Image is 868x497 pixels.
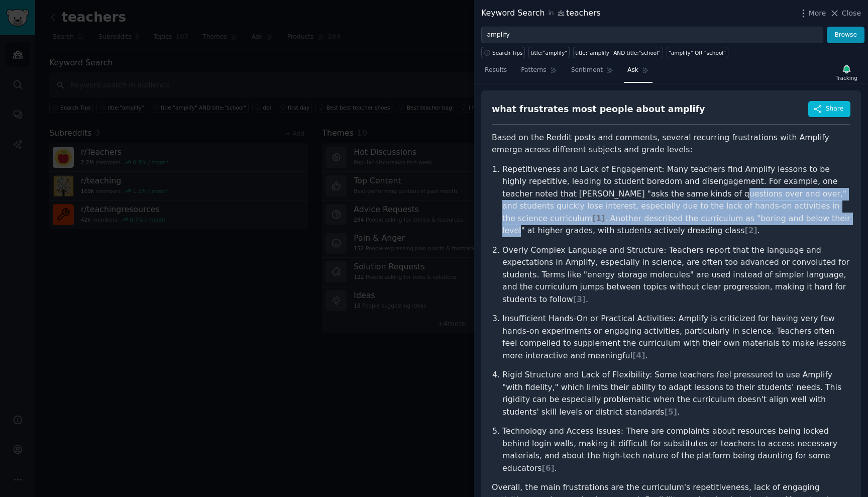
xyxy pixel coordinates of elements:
[531,49,568,56] div: title:"amplify"
[541,463,554,473] span: [ 6 ]
[826,105,843,114] span: Share
[627,66,638,75] span: Ask
[485,66,507,75] span: Results
[481,47,525,58] button: Search Tips
[842,8,861,19] span: Close
[492,132,850,156] p: Based on the Reddit posts and comments, several recurring frustrations with Amplify emerge across...
[517,62,560,83] a: Patterns
[809,8,826,19] span: More
[548,9,554,18] span: in
[665,407,677,417] span: [ 5 ]
[632,351,645,360] span: [ 4 ]
[798,8,826,19] button: More
[502,425,850,474] p: Technology and Access Issues: There are complaints about resources being locked behind login wall...
[481,7,601,20] div: Keyword Search teachers
[492,49,523,56] span: Search Tips
[528,47,570,58] a: title:"amplify"
[832,62,861,83] button: Tracking
[573,47,663,58] a: title:"amplify" AND title:"school"
[502,244,850,306] p: Overly Complex Language and Structure: Teachers report that the language and expectations in Ampl...
[502,369,850,418] p: Rigid Structure and Lack of Flexibility: Some teachers feel pressured to use Amplify "with fideli...
[744,226,757,235] span: [ 2 ]
[502,313,850,362] p: Insufficient Hands-On or Practical Activities: Amplify is criticized for having very few hands-on...
[568,62,617,83] a: Sentiment
[827,27,864,44] button: Browse
[829,8,861,19] button: Close
[481,27,823,44] input: Try a keyword related to your business
[835,74,857,81] div: Tracking
[492,103,705,116] div: what frustrates most people about amplify
[502,163,850,237] p: Repetitiveness and Lack of Engagement: Many teachers find Amplify lessons to be highly repetitive...
[669,49,726,56] div: "amplify" OR "school"
[808,101,850,117] button: Share
[592,214,605,223] span: [ 1 ]
[575,49,661,56] div: title:"amplify" AND title:"school"
[481,62,510,83] a: Results
[571,66,603,75] span: Sentiment
[667,47,728,58] a: "amplify" OR "school"
[521,66,546,75] span: Patterns
[573,294,586,304] span: [ 3 ]
[624,62,653,83] a: Ask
